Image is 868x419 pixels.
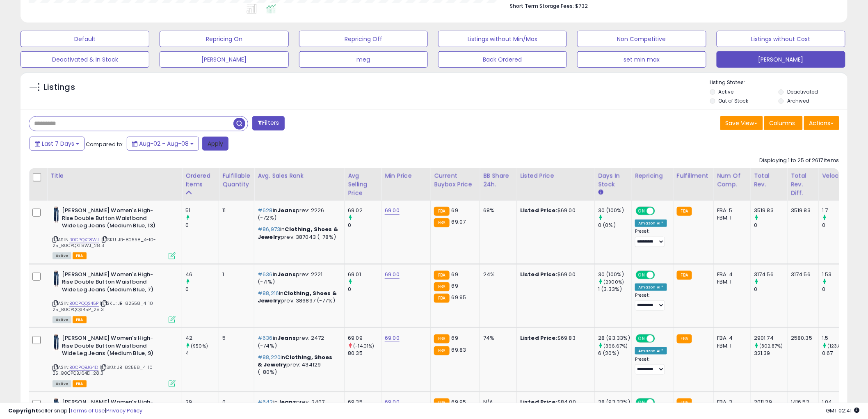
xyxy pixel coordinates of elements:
div: 5 [222,334,248,342]
div: 0.67 [822,350,855,357]
div: 0 [348,222,381,229]
div: Title [50,172,178,180]
button: Default [21,31,149,47]
div: $69.00 [520,207,588,214]
button: Deactivated & In Stock [21,51,149,68]
div: Fulfillment [677,172,710,180]
a: B0CPQBJ64D [69,364,98,371]
small: FBA [434,218,449,227]
div: 0 [348,286,381,293]
div: $69.00 [520,271,588,278]
div: 30 (100%) [598,207,631,214]
div: Min Price [385,172,427,180]
span: Jeans [277,270,296,278]
small: (123.88%) [827,343,850,349]
b: [PERSON_NAME] Women's High-Rise Double Button Waistband Wide Leg Jeans (Medium Blue, 7) [62,271,162,296]
span: 69.07 [452,218,466,226]
div: FBM: 1 [717,278,744,286]
strong: Copyright [8,407,38,414]
div: 1.53 [822,271,855,278]
div: Preset: [635,229,667,247]
span: $732 [575,2,588,10]
div: 3519.83 [791,207,812,214]
div: BB Share 24h. [483,172,513,189]
div: FBM: 1 [717,214,744,222]
div: 1.5 [822,334,855,342]
button: [PERSON_NAME] [160,51,288,68]
p: in prev: 2226 (-72%) [258,207,338,222]
div: 28 (93.33%) [598,334,631,342]
div: 1 (3.33%) [598,286,631,293]
p: in prev: 386897 (-77%) [258,290,338,305]
span: FBA [73,252,87,259]
small: (-14.01%) [353,343,374,349]
div: 69.01 [348,271,381,278]
a: B0CPQXT8WJ [69,236,99,243]
div: 69.02 [348,207,381,214]
b: [PERSON_NAME] Women's High-Rise Double Button Waistband Wide Leg Jeans (Medium Blue, 13) [62,207,162,232]
b: Listed Price: [520,334,557,342]
span: #88,220 [258,353,281,361]
button: Last 7 Days [30,137,85,151]
small: (802.87%) [759,343,783,349]
button: Actions [804,116,839,130]
button: Back Ordered [438,51,567,68]
div: Velocity [822,172,852,180]
a: Privacy Policy [106,407,142,414]
div: 6 (20%) [598,350,631,357]
div: 0 [822,286,855,293]
div: 68% [483,207,510,214]
span: Jeans [277,206,296,214]
div: 51 [185,207,219,214]
span: #636 [258,270,273,278]
h5: Listings [43,82,75,93]
div: 24% [483,271,510,278]
div: Amazon AI * [635,284,667,291]
div: ASIN: [53,271,176,323]
small: FBA [434,207,449,216]
small: FBA [677,334,692,343]
small: Days In Stock. [598,189,603,196]
div: 321.39 [754,350,787,357]
span: 69.83 [452,346,466,354]
p: in prev: 434129 (-80%) [258,354,338,376]
button: Listings without Cost [717,31,845,47]
small: FBA [434,282,449,291]
button: meg [299,51,428,68]
span: 69 [452,334,458,342]
span: 69 [452,282,458,290]
small: (950%) [191,343,208,349]
button: Non Competitive [577,31,706,47]
img: 314nHRiDsAL._SL40_.jpg [53,334,60,351]
div: seller snap | | [8,407,142,415]
span: ON [637,271,647,278]
label: Out of Stock [719,97,749,104]
img: 314nHRiDsAL._SL40_.jpg [53,271,60,287]
button: Apply [202,137,228,151]
div: ASIN: [53,207,176,259]
b: Listed Price: [520,206,557,214]
div: Avg Selling Price [348,172,378,197]
span: Columns [770,119,795,127]
div: 11 [222,207,248,214]
button: Filters [252,116,284,131]
span: Clothing, Shoes & Jewelry [258,353,333,369]
div: Total Rev. [754,172,784,189]
span: #86,973 [258,225,280,233]
div: Num of Comp. [717,172,747,189]
div: Amazon AI * [635,347,667,355]
b: [PERSON_NAME] Women's High-Rise Double Button Waistband Wide Leg Jeans (Medium Blue, 9) [62,334,162,359]
small: FBA [434,294,449,303]
span: 69 [452,206,458,214]
p: Listing States: [710,79,847,87]
div: 2580.35 [791,334,812,342]
div: 42 [185,334,219,342]
div: Displaying 1 to 25 of 2617 items [760,157,839,165]
div: Fulfillable Quantity [222,172,251,189]
span: All listings currently available for purchase on Amazon [53,380,71,387]
p: in prev: 387043 (-78%) [258,226,338,240]
div: 0 [754,222,787,229]
small: (2900%) [603,279,624,285]
a: 69.00 [385,206,400,215]
div: Current Buybox Price [434,172,476,189]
